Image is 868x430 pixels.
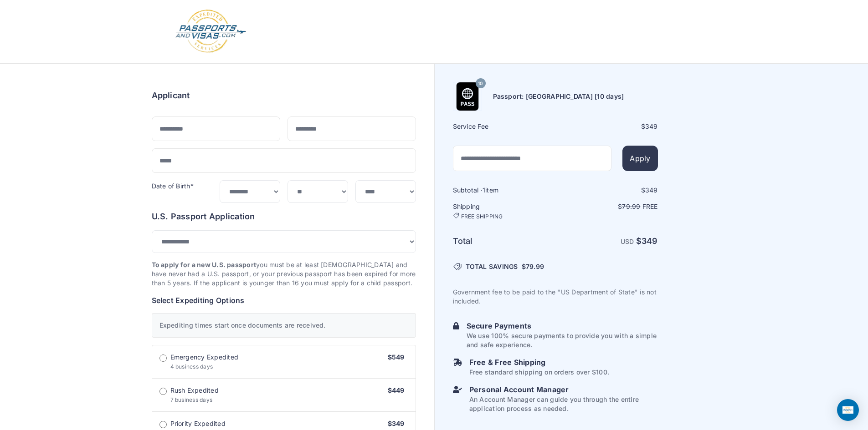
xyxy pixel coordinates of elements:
img: Logo [175,9,247,54]
div: $ [556,122,658,131]
span: 79.99 [526,263,544,270]
span: USD [621,238,634,245]
h6: Service Fee [453,122,555,131]
span: 349 [645,122,658,130]
span: 7 business days [170,396,213,403]
span: 349 [642,236,658,246]
div: $ [556,186,658,195]
h6: Secure Payments [467,320,658,331]
h6: U.S. Passport Application [152,210,416,223]
span: $549 [388,353,405,361]
span: Emergency Expedited [170,353,239,362]
span: Rush Expedited [170,386,219,395]
div: Open Intercom Messenger [837,399,859,421]
label: Date of Birth* [152,182,194,190]
h6: Total [453,235,555,248]
span: 4 business days [170,363,213,370]
p: Free standard shipping on orders over $100. [469,368,609,377]
strong: $ [636,236,658,246]
span: 1 [483,186,485,194]
img: Product Name [453,82,482,111]
p: An Account Manager can guide you through the entire application process as needed. [469,395,658,413]
span: $ [522,262,544,271]
span: FREE SHIPPING [461,213,503,220]
h6: Subtotal · item [453,186,555,195]
span: TOTAL SAVINGS [466,262,518,271]
div: Expediting times start once documents are received. [152,313,416,338]
span: 349 [645,186,658,194]
span: Free [642,202,658,210]
p: $ [556,202,658,211]
p: you must be at least [DEMOGRAPHIC_DATA] and have never had a U.S. passport, or your previous pass... [152,260,416,288]
span: 10 [478,78,483,90]
h6: Shipping [453,202,555,220]
button: Apply [622,146,657,171]
strong: To apply for a new U.S. passport [152,261,257,268]
h6: Applicant [152,89,190,102]
h6: Free & Free Shipping [469,357,609,368]
span: $349 [388,420,405,427]
h6: Passport: [GEOGRAPHIC_DATA] [10 days] [493,92,624,101]
span: 79.99 [622,202,640,210]
p: Government fee to be paid to the "US Department of State" is not included. [453,288,658,306]
span: $449 [388,386,405,394]
span: Priority Expedited [170,419,226,428]
h6: Personal Account Manager [469,384,658,395]
p: We use 100% secure payments to provide you with a simple and safe experience. [467,331,658,349]
h6: Select Expediting Options [152,295,416,306]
